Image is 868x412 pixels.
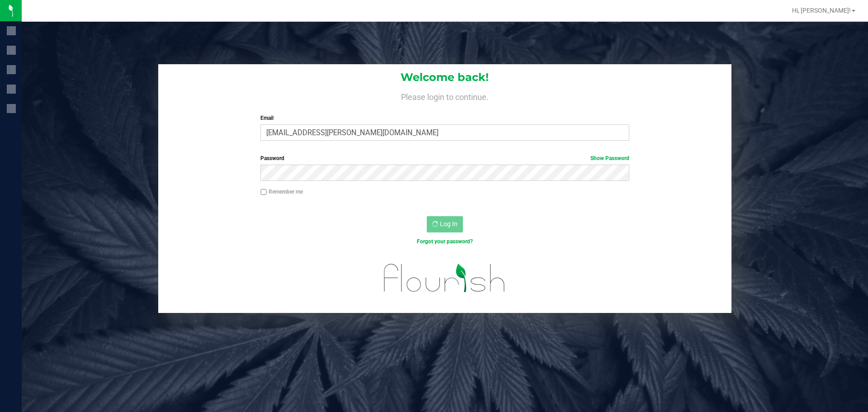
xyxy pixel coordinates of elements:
[158,90,731,101] h4: Please login to continue.
[792,7,851,14] span: Hi, [PERSON_NAME]!
[260,114,629,122] label: Email
[440,220,458,227] span: Log In
[260,189,267,195] input: Remember me
[590,155,629,161] a: Show Password
[260,188,303,196] label: Remember me
[260,155,284,161] span: Password
[158,71,731,83] h1: Welcome back!
[373,255,516,301] img: flourish_logo.svg
[427,216,463,232] button: Log In
[417,238,473,245] a: Forgot your password?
